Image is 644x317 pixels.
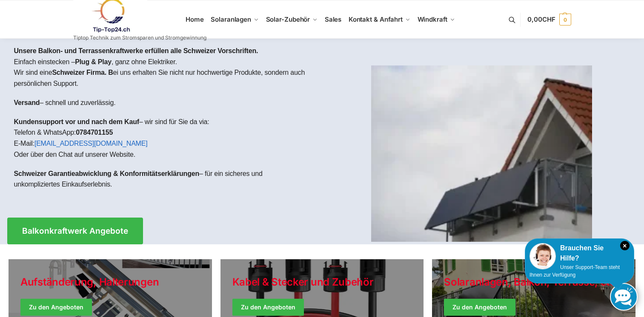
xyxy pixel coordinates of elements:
a: Solar-Zubehör [262,0,321,39]
a: Windkraft [414,0,458,39]
span: Solar-Zubehör [266,15,310,23]
a: [EMAIL_ADDRESS][DOMAIN_NAME] [34,140,148,147]
div: Brauchen Sie Hilfe? [530,243,630,263]
a: Sales [321,0,345,39]
a: Balkonkraftwerk Angebote [7,218,143,244]
strong: Plug & Play [75,58,112,65]
strong: Unsere Balkon- und Terrassenkraftwerke erfüllen alle Schweizer Vorschriften. [14,47,258,54]
p: – für ein sicheres und unkompliziertes Einkaufserlebnis. [14,168,315,190]
i: Schließen [620,241,630,250]
span: 0 [559,14,571,25]
p: Wir sind eine ei uns erhalten Sie nicht nur hochwertige Produkte, sondern auch persönlichen Support. [14,67,315,89]
strong: Versand [14,99,40,106]
span: 0,00 [527,15,555,23]
span: Solaranlagen [211,15,251,23]
strong: Kundensupport vor und nach dem Kauf [14,118,139,125]
p: Tiptop Technik zum Stromsparen und Stromgewinnung [73,35,206,40]
span: Sales [325,15,342,23]
a: 0,00CHF 0 [527,7,571,32]
img: Home 1 [371,65,592,242]
img: Customer service [530,243,556,269]
strong: 0784701155 [76,129,113,136]
strong: Schweizer Firma. B [52,69,113,76]
span: Windkraft [418,15,447,23]
p: – schnell und zuverlässig. [14,97,315,108]
a: Kontakt & Anfahrt [345,0,414,39]
div: Einfach einstecken – , ganz ohne Elektriker. [7,39,322,205]
p: – wir sind für Sie da via: Telefon & WhatsApp: E-Mail: Oder über den Chat auf unserer Website. [14,116,315,160]
span: Kontakt & Anfahrt [349,15,403,23]
strong: Schweizer Garantieabwicklung & Konformitätserklärungen [14,170,200,177]
span: Unser Support-Team steht Ihnen zur Verfügung [530,264,620,278]
span: Balkonkraftwerk Angebote [22,227,128,235]
span: CHF [542,15,555,23]
a: Solaranlagen [207,0,262,39]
